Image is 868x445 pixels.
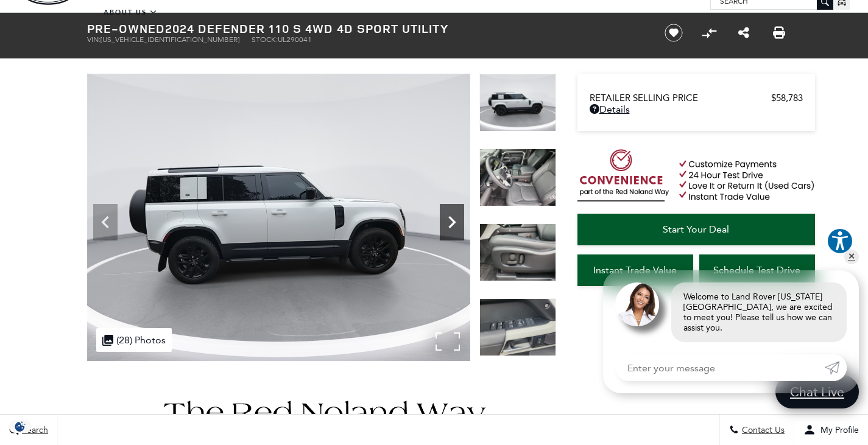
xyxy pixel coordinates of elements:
div: Previous [93,204,118,240]
button: Explore your accessibility options [827,228,853,254]
a: Retailer Selling Price $58,783 [590,93,803,103]
span: Schedule Test Drive [713,264,800,276]
img: Used 2024 Fuji White Land Rover S image 12 [479,298,556,356]
div: (28) Photos [96,328,172,352]
img: Used 2024 Fuji White Land Rover S image 9 [87,74,470,361]
a: Details [590,103,803,115]
button: Save vehicle [660,23,687,43]
img: Agent profile photo [615,282,659,326]
span: Retailer Selling Price [590,93,771,103]
span: Contact Us [739,425,785,435]
strong: Pre-Owned [87,20,165,37]
div: Next [440,204,464,240]
a: Instant Trade Value [577,254,693,286]
a: Share this Pre-Owned 2024 Defender 110 S 4WD 4D Sport Utility [738,26,749,40]
a: Start Your Deal [577,214,815,245]
div: Welcome to Land Rover [US_STATE][GEOGRAPHIC_DATA], we are excited to meet you! Please tell us how... [671,282,847,342]
button: Open user profile menu [794,415,868,445]
span: My Profile [816,425,859,435]
span: $58,783 [771,93,803,103]
span: Instant Trade Value [593,264,677,276]
img: Opt-Out Icon [6,420,34,433]
button: Compare Vehicle [700,24,718,42]
a: Submit [825,354,847,381]
a: Print this Pre-Owned 2024 Defender 110 S 4WD 4D Sport Utility [773,26,785,40]
span: Stock: [252,35,278,44]
img: Used 2024 Fuji White Land Rover S image 9 [479,74,556,131]
img: Used 2024 Fuji White Land Rover S image 10 [479,149,556,206]
a: About Us [96,2,165,23]
span: Start Your Deal [663,223,729,235]
h1: 2024 Defender 110 S 4WD 4D Sport Utility [87,22,644,35]
span: UL290041 [278,35,312,44]
span: [US_VEHICLE_IDENTIFICATION_NUMBER] [101,35,239,44]
span: VIN: [87,35,101,44]
input: Enter your message [615,354,825,381]
section: Click to Open Cookie Consent Modal [6,420,34,433]
a: Schedule Test Drive [699,254,815,286]
aside: Accessibility Help Desk [827,228,853,257]
img: Used 2024 Fuji White Land Rover S image 11 [479,223,556,281]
